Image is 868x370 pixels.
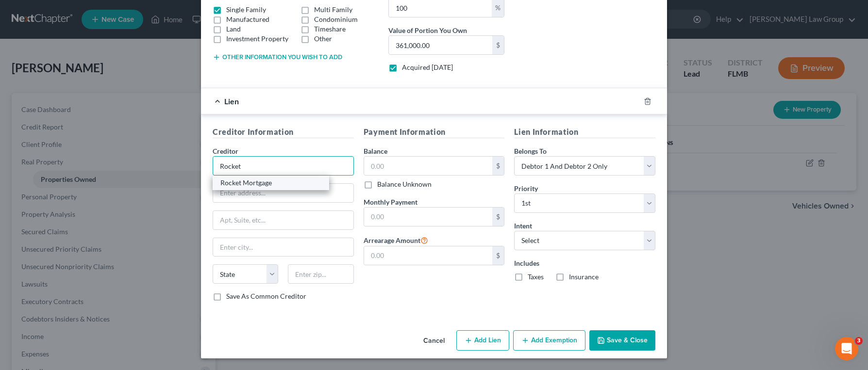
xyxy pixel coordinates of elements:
h5: Payment Information [364,126,505,138]
label: Single Family [226,5,266,15]
label: Other [314,34,332,44]
label: Monthly Payment [364,197,417,207]
label: Investment Property [226,34,288,44]
label: Taxes [528,272,544,282]
div: $ [492,208,504,226]
h5: Lien Information [514,126,655,138]
label: Includes [514,258,655,268]
label: Land [226,24,241,34]
label: Balance Unknown [377,179,432,189]
input: Enter address... [213,184,353,202]
label: Acquired [DATE] [402,63,453,72]
button: Cancel [416,331,452,351]
iframe: Intercom live chat [835,337,858,360]
label: Manufactured [226,15,269,24]
span: Lien [224,97,239,106]
label: Condominium [314,15,358,24]
input: Search creditor by name... [213,156,354,176]
button: Add Lien [456,330,509,351]
input: 0.00 [364,157,493,175]
input: Enter city... [213,238,353,257]
label: Timeshare [314,24,346,34]
span: Creditor [213,147,238,155]
label: Multi Family [314,5,352,15]
div: $ [492,157,504,175]
h5: Creditor Information [213,126,354,138]
label: Arrearage Amount [364,234,428,246]
label: Value of Portion You Own [388,25,467,35]
button: Other information you wish to add [213,53,342,61]
input: 0.00 [389,36,492,54]
span: Priority [514,184,538,193]
label: Save As Common Creditor [226,291,306,301]
span: 3 [855,337,863,345]
button: Save & Close [589,330,655,351]
label: Balance [364,146,387,156]
input: Enter zip... [288,264,353,284]
div: Rocket Mortgage [220,178,321,188]
label: Insurance [569,272,599,282]
div: $ [492,246,504,265]
span: Belongs To [514,147,547,155]
input: 0.00 [364,208,493,226]
button: Add Exemption [513,330,585,351]
div: $ [492,36,504,54]
label: Intent [514,221,532,231]
input: Apt, Suite, etc... [213,211,353,229]
input: 0.00 [364,246,493,265]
